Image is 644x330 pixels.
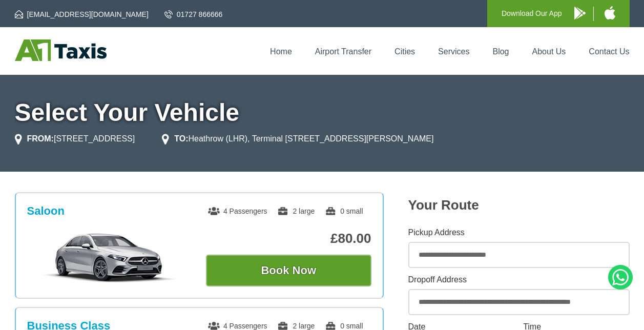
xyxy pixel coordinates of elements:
a: Home [270,47,292,56]
a: Airport Transfer [315,47,371,56]
label: Pickup Address [408,229,630,237]
a: Contact Us [589,47,629,56]
a: [EMAIL_ADDRESS][DOMAIN_NAME] [15,9,149,19]
span: 2 large [277,207,315,215]
a: About Us [532,47,566,56]
h1: Select Your Vehicle [15,100,630,125]
h2: Your Route [408,197,630,213]
li: [STREET_ADDRESS] [15,133,135,145]
p: Download Our App [502,7,562,20]
a: 01727 866666 [164,9,223,19]
span: 0 small [325,207,363,215]
img: A1 Taxis Android App [574,7,586,19]
li: Heathrow (LHR), Terminal [STREET_ADDRESS][PERSON_NAME] [162,133,433,145]
button: Book Now [206,255,371,286]
a: Cities [394,47,415,56]
span: 4 Passengers [208,207,267,215]
span: 2 large [277,322,315,330]
strong: FROM: [27,134,54,143]
img: A1 Taxis St Albans LTD [15,39,107,61]
span: 4 Passengers [208,322,267,330]
label: Dropoff Address [408,276,630,284]
img: A1 Taxis iPhone App [605,6,615,19]
strong: TO: [174,134,188,143]
p: £80.00 [206,231,371,246]
h3: Saloon [27,204,65,218]
a: Blog [492,47,509,56]
img: Saloon [32,232,186,283]
a: Services [438,47,469,56]
span: 0 small [325,322,363,330]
